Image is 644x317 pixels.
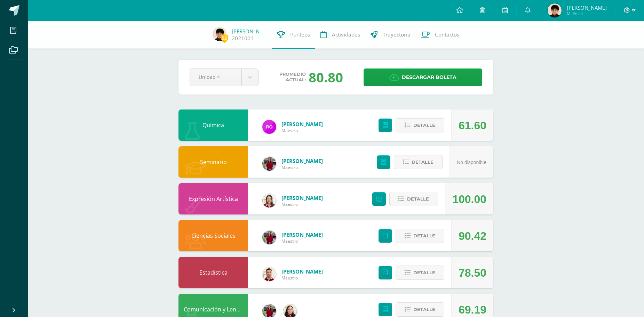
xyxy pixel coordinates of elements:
img: 08cdfe488ee6e762f49c3a355c2599e7.png [262,194,276,208]
a: Descargar boleta [364,68,482,86]
button: Detalle [394,155,443,169]
span: Detalle [407,193,429,205]
a: [PERSON_NAME] [281,157,323,164]
div: 100.00 [452,184,486,215]
img: 8967023db232ea363fa53c906190b046.png [262,267,276,281]
img: e1f0730b59be0d440f55fb027c9eff26.png [262,230,276,244]
span: Maestro [281,128,323,133]
a: [PERSON_NAME] [281,121,323,128]
a: Actividades [315,21,365,49]
div: Expresión Artística [178,183,248,214]
span: Trayectoria [383,31,411,38]
button: Detalle [396,118,444,132]
a: 2021001 [232,35,254,42]
span: Detalle [413,119,435,132]
a: Unidad 4 [190,69,258,86]
div: 80.80 [309,68,343,86]
img: 08228f36aa425246ac1f75ab91e507c5.png [262,120,276,134]
div: Estadística [178,257,248,288]
div: 78.50 [459,257,486,288]
div: Seminario [178,146,248,178]
div: 61.60 [459,110,486,141]
img: e1f0730b59be0d440f55fb027c9eff26.png [262,157,276,171]
button: Detalle [396,266,444,280]
span: Promedio actual: [279,72,306,83]
img: df962ed01f737edf80b9344964ad4743.png [548,3,562,17]
div: 90.42 [459,220,486,252]
button: Detalle [396,302,444,317]
a: [PERSON_NAME] [281,231,323,238]
span: Descargar boleta [402,69,456,86]
button: Detalle [389,192,438,206]
span: Maestro [281,275,323,281]
span: Punteos [290,31,310,38]
span: Actividades [332,31,360,38]
img: df962ed01f737edf80b9344964ad4743.png [213,27,226,41]
span: Maestro [281,201,323,207]
span: Maestro [281,164,323,170]
a: [PERSON_NAME] [281,268,323,275]
span: Maestro [281,238,323,244]
a: [PERSON_NAME] [281,194,323,201]
span: Detalle [412,156,434,169]
span: Contactos [435,31,459,38]
span: Detalle [413,229,435,242]
span: Mi Perfil [567,10,607,16]
span: No disponible [457,160,486,165]
div: Química [178,109,248,141]
span: Detalle [413,266,435,279]
a: [PERSON_NAME] [232,28,267,35]
div: Ciencias Sociales [178,220,248,251]
span: Unidad 4 [199,69,233,85]
span: Detalle [413,303,435,316]
button: Detalle [396,229,444,243]
span: 52 [221,34,228,42]
a: Punteos [272,21,315,49]
span: [PERSON_NAME] [567,4,607,11]
a: Contactos [416,21,464,49]
a: Trayectoria [365,21,416,49]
